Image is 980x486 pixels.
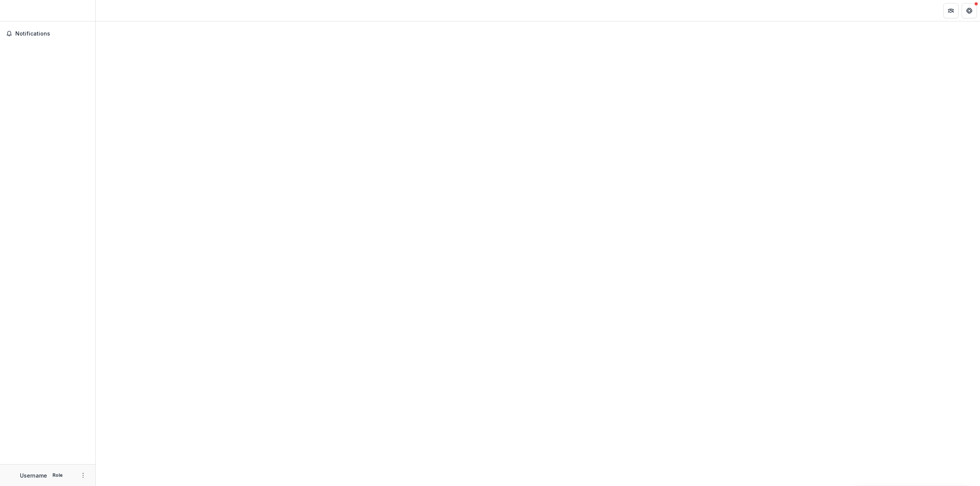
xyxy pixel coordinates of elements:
[50,472,65,479] p: Role
[3,28,92,40] button: Notifications
[78,471,88,480] button: More
[20,471,47,479] p: Username
[962,3,977,18] button: Get Help
[943,3,959,18] button: Partners
[15,31,89,37] span: Notifications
